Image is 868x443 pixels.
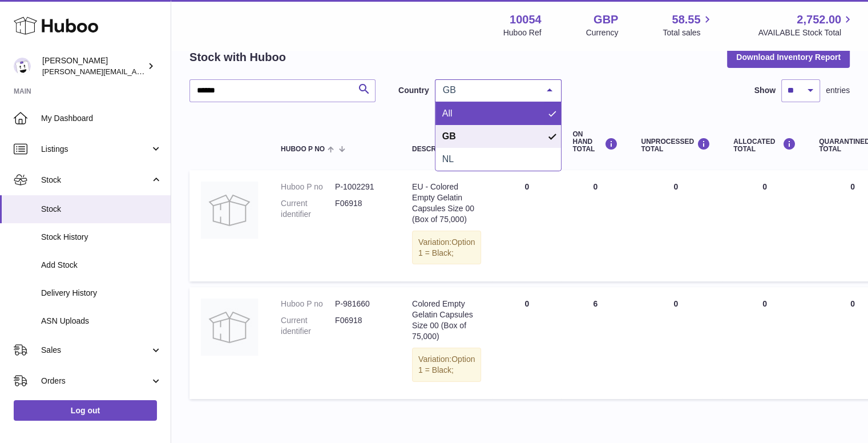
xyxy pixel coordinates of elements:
div: Currency [586,27,619,38]
dt: Current identifier [281,315,335,337]
span: 58.55 [672,12,700,27]
h2: Stock with Huboo [189,50,286,65]
td: 0 [492,287,561,398]
span: ASN Uploads [41,316,162,327]
span: Stock [41,175,150,186]
strong: 10054 [510,12,542,27]
span: All [442,108,453,118]
dd: F06918 [335,198,389,220]
label: Show [754,85,776,96]
td: 0 [722,287,808,398]
img: luz@capsuline.com [14,58,31,75]
div: Variation: [412,231,481,265]
span: [PERSON_NAME][EMAIL_ADDRESS][DOMAIN_NAME] [42,67,229,76]
span: Huboo P no [281,146,325,153]
dd: P-1002291 [335,182,389,192]
a: 2,752.00 AVAILABLE Stock Total [758,12,854,38]
a: 58.55 Total sales [663,12,713,38]
img: product image [201,182,258,239]
div: Huboo Ref [503,27,542,38]
a: Log out [14,400,157,421]
span: 0 [850,299,855,308]
span: AVAILABLE Stock Total [758,27,854,38]
span: NL [442,154,454,164]
label: Country [398,85,429,96]
span: 0 [850,182,855,191]
div: ON HAND Total [572,131,618,154]
td: 0 [561,170,629,281]
img: product image [201,299,258,356]
strong: GBP [594,12,618,27]
span: Orders [41,376,150,386]
div: Colored Empty Gelatin Capsules Size 00 (Box of 75,000) [412,299,481,342]
td: 0 [629,287,722,398]
dt: Huboo P no [281,182,335,192]
dt: Current identifier [281,198,335,220]
span: Option 1 = Black; [418,237,475,257]
span: Add Stock [41,260,162,271]
span: entries [826,85,850,96]
span: Description [412,146,459,153]
td: 0 [629,170,722,281]
div: [PERSON_NAME] [42,55,145,77]
div: EU - Colored Empty Gelatin Capsules Size 00 (Box of 75,000) [412,182,481,225]
span: Stock History [41,232,162,243]
span: Option 1 = Black; [418,355,475,374]
span: Sales [41,345,150,356]
span: GB [442,131,456,141]
span: GB [440,84,538,96]
dd: F06918 [335,315,389,337]
td: 0 [492,170,561,281]
span: 2,752.00 [797,12,841,27]
dt: Huboo P no [281,299,335,309]
div: ALLOCATED Total [733,138,796,153]
span: My Dashboard [41,113,162,124]
span: Total sales [663,27,713,38]
td: 0 [722,170,808,281]
span: Stock [41,204,162,215]
dd: P-981660 [335,299,389,309]
span: Delivery History [41,288,162,299]
td: 6 [561,287,629,398]
div: Variation: [412,348,481,382]
button: Download Inventory Report [727,47,850,67]
div: UNPROCESSED Total [641,138,710,153]
span: Listings [41,144,150,155]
